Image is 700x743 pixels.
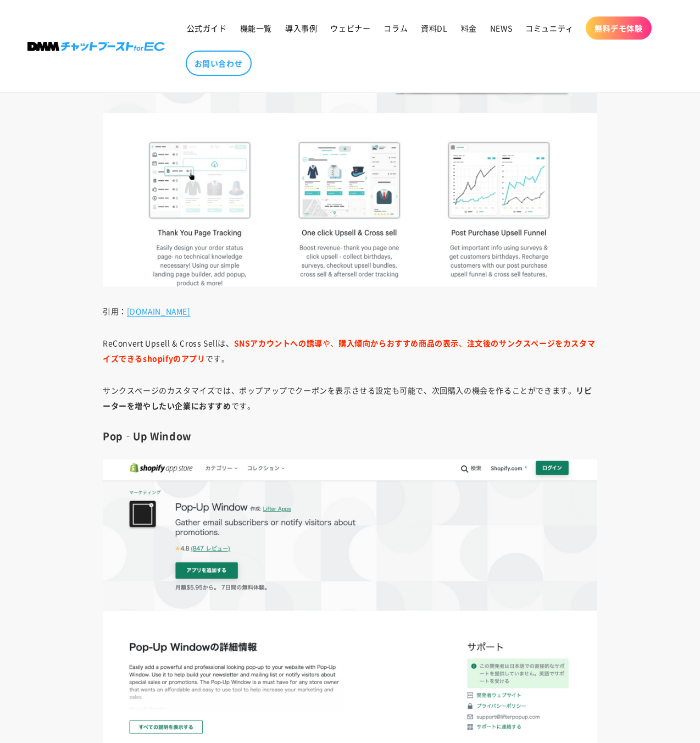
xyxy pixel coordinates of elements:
[595,23,643,33] span: 無料デモ体験
[324,16,377,40] a: ウェビナー
[234,16,279,40] a: 機能一覧
[421,23,447,33] span: 資料DL
[240,23,272,33] span: 機能一覧
[384,23,408,33] span: コラム
[103,430,597,442] h3: Pop‑Up Window
[330,23,370,33] span: ウェビナー
[27,42,165,51] img: 株式会社DMM Boost
[103,303,597,319] p: 引用：
[461,23,477,33] span: 料金
[454,16,484,40] a: 料金
[490,23,512,33] span: NEWS
[414,16,454,40] a: 資料DL
[186,51,252,76] a: お問い合わせ
[103,382,597,413] p: サンクスページのカスタマイズでは、ポップアップでクーポンを表示させる設定も可能で、次回購入の機会を作ることができます。 です。
[234,337,323,348] strong: SNSアカウントへの誘導
[377,16,414,40] a: コラム
[195,58,243,68] span: お問い合わせ
[484,16,519,40] a: NEWS
[103,335,597,366] p: ReConvert Upsell & Cross Sellは、 です。
[519,16,580,40] a: コミュニティ
[525,23,574,33] span: コミュニティ
[127,306,191,317] a: [DOMAIN_NAME]
[285,23,317,33] span: 導入事例
[279,16,324,40] a: 導入事例
[103,337,595,364] span: や、 、
[338,337,459,348] strong: 購入傾向からおすすめ商品の表示
[180,16,234,40] a: 公式ガイド
[586,16,652,40] a: 無料デモ体験
[187,23,227,33] span: 公式ガイド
